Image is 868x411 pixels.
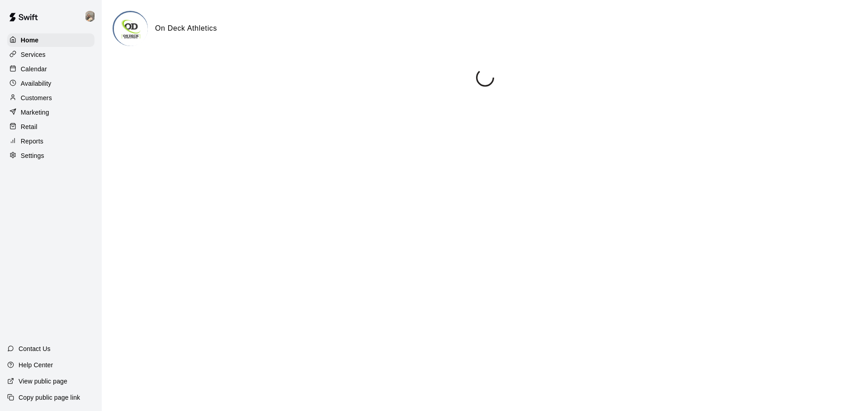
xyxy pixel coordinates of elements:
a: Calendar [7,62,94,76]
p: Contact Us [19,344,51,353]
a: Marketing [7,106,94,119]
h6: On Deck Athletics [155,23,217,34]
p: Reports [21,137,43,146]
p: View public page [19,377,67,386]
div: Jeramy Donelson [83,7,102,25]
p: Customers [21,93,52,102]
p: Calendar [21,65,47,74]
p: Availability [21,79,52,88]
img: On Deck Athletics logo [114,12,148,46]
a: Reports [7,134,94,148]
a: Availability [7,77,94,90]
a: Customers [7,91,94,105]
a: Home [7,33,94,47]
p: Copy public page link [19,393,80,402]
p: Settings [21,151,44,160]
p: Home [21,36,39,45]
img: Jeramy Donelson [85,11,95,22]
a: Services [7,48,94,61]
p: Marketing [21,108,49,117]
p: Services [21,50,46,59]
a: Retail [7,120,94,134]
a: Settings [7,149,94,162]
p: Help Center [19,360,53,369]
p: Retail [21,122,38,131]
